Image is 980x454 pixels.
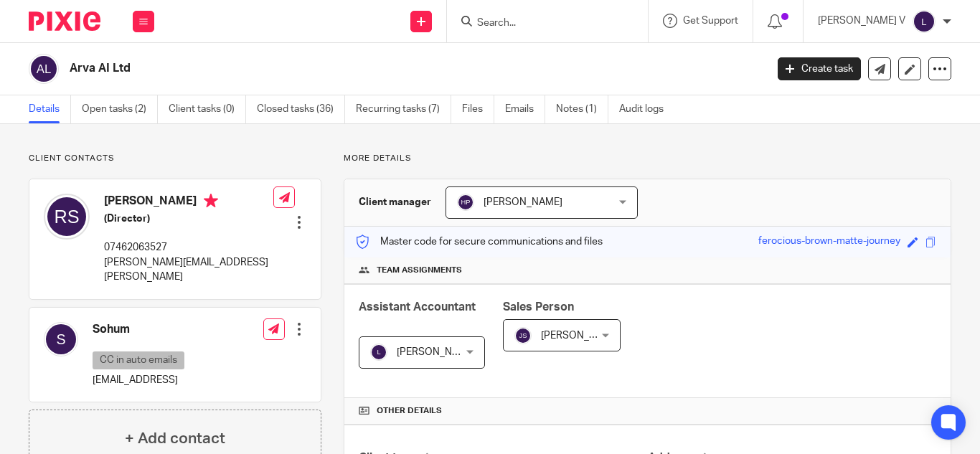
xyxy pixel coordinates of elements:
[514,327,532,344] img: svg%3E
[29,11,100,31] img: Pixie
[29,54,59,84] img: svg%3E
[778,57,861,80] a: Create task
[93,351,184,369] p: CC in auto emails
[370,344,387,361] img: svg%3E
[257,95,345,123] a: Closed tasks (36)
[104,194,273,212] h4: [PERSON_NAME]
[204,194,218,208] i: Primary
[44,194,90,240] img: svg%3E
[355,235,603,249] p: Master code for secure communications and files
[29,153,321,164] p: Client contacts
[104,240,273,255] p: 07462063527
[484,197,562,207] span: [PERSON_NAME]
[93,322,188,337] h4: Sohum
[169,95,246,123] a: Client tasks (0)
[356,95,451,123] a: Recurring tasks (7)
[359,301,476,313] span: Assistant Accountant
[619,95,674,123] a: Audit logs
[505,95,545,123] a: Emails
[913,10,936,33] img: svg%3E
[93,373,188,387] p: [EMAIL_ADDRESS]
[377,265,462,276] span: Team assignments
[397,347,484,357] span: [PERSON_NAME] V
[541,331,620,341] span: [PERSON_NAME]
[462,95,494,123] a: Files
[457,194,474,211] img: svg%3E
[29,95,71,123] a: Details
[70,61,619,76] h2: Arva AI Ltd
[82,95,158,123] a: Open tasks (2)
[503,301,574,313] span: Sales Person
[359,195,431,209] h3: Client manager
[344,153,951,164] p: More details
[125,427,225,450] h4: + Add contact
[476,17,605,30] input: Search
[556,95,608,123] a: Notes (1)
[44,322,78,356] img: svg%3E
[104,212,273,226] h5: (Director)
[104,255,273,285] p: [PERSON_NAME][EMAIL_ADDRESS][PERSON_NAME]
[758,234,900,250] div: ferocious-brown-matte-journey
[377,405,442,417] span: Other details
